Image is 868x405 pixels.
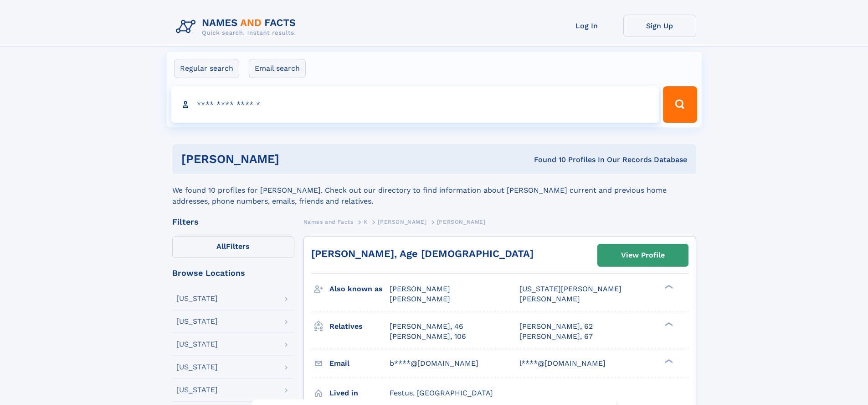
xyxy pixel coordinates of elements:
[216,242,226,251] span: All
[623,15,696,37] a: Sign Up
[378,219,426,225] span: [PERSON_NAME]
[519,295,580,303] span: [PERSON_NAME]
[171,86,659,123] input: search input
[519,331,593,342] a: [PERSON_NAME], 67
[174,59,239,78] label: Regular search
[437,219,486,225] span: [PERSON_NAME]
[176,386,218,394] div: [US_STATE]
[390,389,493,397] span: Festus, [GEOGRAPHIC_DATA]
[663,321,673,327] div: ❯
[311,248,534,259] a: [PERSON_NAME], Age [DEMOGRAPHIC_DATA]
[172,15,303,39] img: Logo Names and Facts
[176,295,218,302] div: [US_STATE]
[176,318,218,325] div: [US_STATE]
[172,218,294,226] div: Filters
[172,236,294,258] label: Filters
[329,281,390,297] h3: Also known as
[621,245,665,266] div: View Profile
[249,59,306,78] label: Email search
[176,341,218,348] div: [US_STATE]
[364,219,368,225] span: K
[181,153,407,165] h1: [PERSON_NAME]
[390,321,463,331] a: [PERSON_NAME], 46
[329,356,390,371] h3: Email
[390,295,450,303] span: [PERSON_NAME]
[390,284,450,293] span: [PERSON_NAME]
[519,321,593,331] a: [PERSON_NAME], 62
[519,284,621,293] span: [US_STATE][PERSON_NAME]
[390,331,466,342] a: [PERSON_NAME], 106
[172,269,294,277] div: Browse Locations
[550,15,623,37] a: Log In
[663,86,697,123] button: Search Button
[329,385,390,401] h3: Lived in
[406,155,687,165] div: Found 10 Profiles In Our Records Database
[364,216,368,227] a: K
[172,174,696,207] div: We found 10 profiles for [PERSON_NAME]. Check out our directory to find information about [PERSON...
[329,319,390,334] h3: Relatives
[598,244,688,266] a: View Profile
[378,216,426,227] a: [PERSON_NAME]
[176,363,218,371] div: [US_STATE]
[663,358,673,364] div: ❯
[663,284,673,290] div: ❯
[303,216,354,227] a: Names and Facts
